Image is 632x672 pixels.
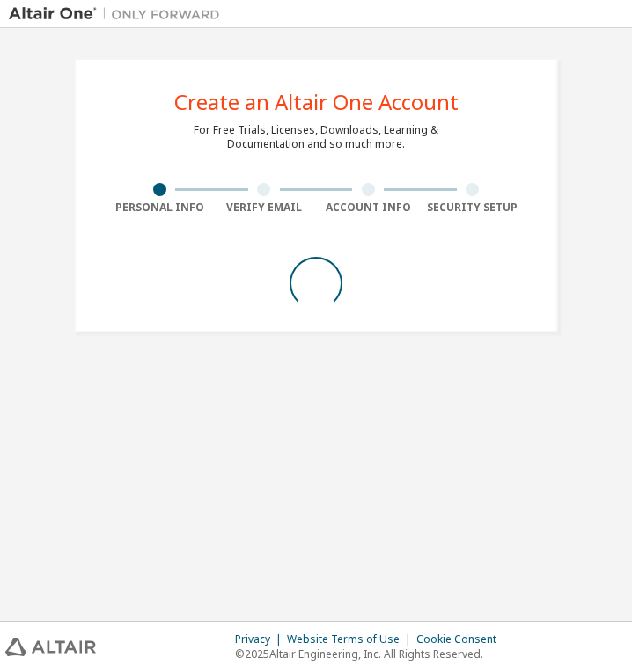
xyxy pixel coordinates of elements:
[5,638,96,656] img: altair_logo.svg
[235,646,507,661] p: © 2025 Altair Engineering, Inc. All Rights Reserved.
[416,632,507,646] div: Cookie Consent
[212,201,317,215] div: Verify Email
[287,632,416,646] div: Website Terms of Use
[316,201,421,215] div: Account Info
[421,201,525,215] div: Security Setup
[9,5,229,23] img: Altair One
[107,201,212,215] div: Personal Info
[194,123,438,151] div: For Free Trials, Licenses, Downloads, Learning & Documentation and so much more.
[174,91,459,113] div: Create an Altair One Account
[235,632,287,646] div: Privacy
